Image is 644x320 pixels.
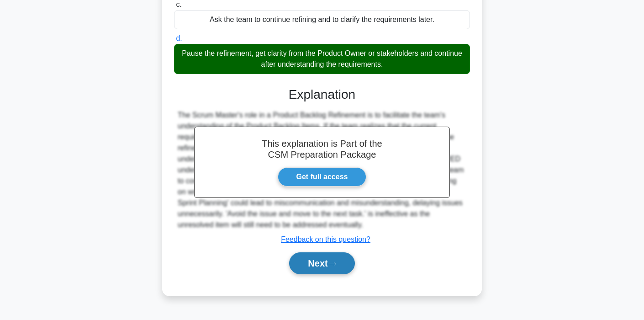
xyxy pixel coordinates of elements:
[174,10,470,29] div: Ask the team to continue refining and to clarify the requirements later.
[289,252,354,274] button: Next
[281,235,370,243] a: Feedback on this question?
[178,110,466,230] div: The Scrum Master's role in a Product Backlog Refinement is to facilitate the team's understanding...
[278,167,367,187] a: Get full access
[176,0,181,8] span: c.
[174,44,470,74] div: Pause the refinement, get clarity from the Product Owner or stakeholders and continue after under...
[176,34,182,42] span: d.
[179,87,465,102] h3: Explanation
